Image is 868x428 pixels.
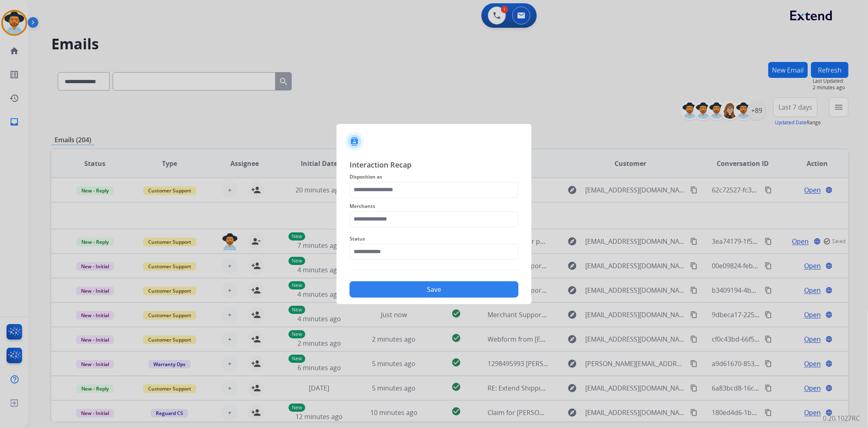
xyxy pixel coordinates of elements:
[823,413,860,423] p: 0.20.1027RC
[345,132,364,151] img: contactIcon
[350,234,518,244] span: Status
[350,281,518,298] button: Save
[350,270,518,270] img: contact-recap-line.svg
[350,172,518,182] span: Disposition as
[350,201,518,211] span: Merchants
[350,159,518,172] span: Interaction Recap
